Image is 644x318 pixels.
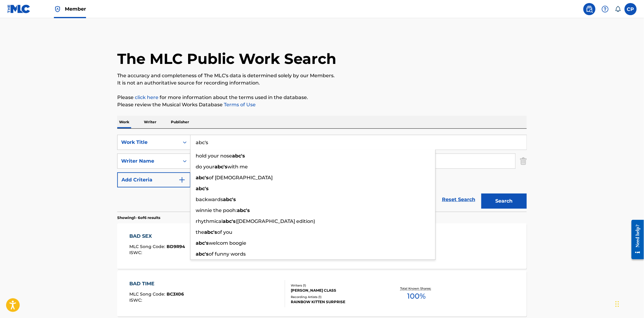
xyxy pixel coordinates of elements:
p: It is not an authoritative source for recording information. [117,79,527,87]
form: Search Form [117,135,527,212]
h1: The MLC Public Work Search [117,50,336,68]
p: Publisher [169,116,191,128]
strong: abc's [196,240,209,246]
strong: abc's [223,197,236,202]
span: backwards [196,197,223,202]
img: MLC Logo [7,5,31,13]
strong: abc's [237,207,250,213]
div: User Menu [625,3,637,15]
div: Drag [616,295,619,313]
span: winnie the pooh: [196,207,237,213]
div: Writers ( 1 ) [291,283,382,288]
div: Help [599,3,611,15]
strong: abc's [196,186,209,191]
span: of [DEMOGRAPHIC_DATA] [209,175,273,181]
span: 100 % [407,291,426,302]
img: Top Rightsholder [54,5,61,13]
span: MLC Song Code : [130,244,167,249]
strong: abc's [196,251,209,257]
p: Work [117,116,131,128]
p: The accuracy and completeness of The MLC's data is determined solely by our Members. [117,72,527,79]
a: BAD SEXMLC Song Code:BD9R94ISWC:Writers (3)[PERSON_NAME], [PERSON_NAME], [PERSON_NAME]Recording A... [117,224,527,269]
img: Delete Criterion [520,154,527,169]
strong: abc's [204,229,217,235]
span: ISWC : [130,297,144,303]
div: Work Title [121,139,176,146]
span: of you [217,229,232,235]
div: Notifications [615,6,621,12]
strong: abc's [223,218,236,224]
iframe: Resource Center [627,215,644,264]
iframe: Chat Widget [614,289,644,318]
strong: abc's [214,164,227,170]
span: MLC Song Code : [130,291,167,297]
strong: abc's [196,175,209,181]
p: Please review the Musical Works Database [117,101,527,108]
a: Reset Search [439,193,478,206]
span: with me [227,164,248,170]
div: [PERSON_NAME] CLASS [291,288,382,293]
p: Please for more information about the terms used in the database. [117,94,527,101]
a: BAD TIMEMLC Song Code:BC3X06ISWC:Writers (1)[PERSON_NAME] CLASSRecording Artists (1)RAINBOW KITTE... [117,271,527,316]
span: ISWC : [130,250,144,255]
p: Showing 1 - 6 of 6 results [117,215,160,220]
div: RAINBOW KITTEN SURPRISE [291,299,382,305]
a: Public Search [583,3,596,15]
span: do your [196,164,214,170]
img: search [586,5,593,13]
span: welcom boogie [209,240,246,246]
span: BC3X06 [167,291,184,297]
button: Add Criteria [117,172,191,187]
div: Writer Name [121,157,176,165]
img: 9d2ae6d4665cec9f34b9.svg [178,176,186,184]
div: Recording Artists ( 1 ) [291,295,382,299]
span: hold your nose [196,153,232,159]
button: Search [481,194,527,209]
span: the [196,229,204,235]
p: Writer [142,116,158,128]
div: BAD SEX [130,233,185,240]
strong: abc's [232,153,245,159]
span: Member [65,5,86,12]
span: of funny words [209,251,246,257]
span: ([DEMOGRAPHIC_DATA] edition) [236,218,315,224]
span: BD9R94 [167,244,185,249]
span: rhythmical [196,218,223,224]
img: help [602,5,609,13]
a: Terms of Use [223,102,256,108]
a: click here [135,94,158,100]
div: BAD TIME [130,280,184,287]
p: Total Known Shares: [400,286,433,291]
